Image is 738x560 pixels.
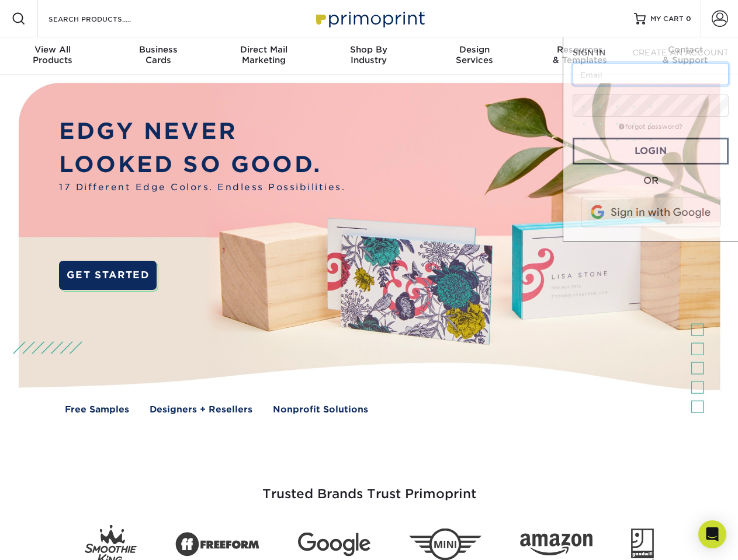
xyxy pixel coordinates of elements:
[619,123,682,131] a: forgot password?
[59,148,345,181] p: LOOKED SO GOOD.
[47,12,161,26] input: SEARCH PRODUCTS.....
[316,44,421,55] span: Shop By
[422,44,527,65] div: Services
[573,63,729,85] input: Email
[527,37,632,75] a: Resources& Templates
[65,403,129,416] a: Free Samples
[105,44,210,65] div: Cards
[211,44,316,55] span: Direct Mail
[573,48,605,57] span: SIGN IN
[631,528,654,560] img: Goodwill
[316,37,421,75] a: Shop ByIndustry
[3,524,99,556] iframe: Google Customer Reviews
[527,44,632,55] span: Resources
[422,44,527,55] span: Design
[650,14,684,24] span: MY CART
[311,6,428,31] img: Primoprint
[573,138,729,164] a: Login
[211,44,316,65] div: Marketing
[698,520,726,548] div: Open Intercom Messenger
[211,37,316,75] a: Direct MailMarketing
[686,15,691,23] span: 0
[632,48,729,57] span: CREATE AN ACCOUNT
[105,44,210,55] span: Business
[316,44,421,65] div: Industry
[59,115,345,148] p: EDGY NEVER
[150,403,252,416] a: Designers + Resellers
[105,37,210,75] a: BusinessCards
[422,37,527,75] a: DesignServices
[527,44,632,65] div: & Templates
[27,459,711,516] h3: Trusted Brands Trust Primoprint
[298,533,370,556] img: Google
[59,261,157,290] a: GET STARTED
[573,174,729,188] div: OR
[273,403,368,416] a: Nonprofit Solutions
[59,181,345,194] span: 17 Different Edge Colors. Endless Possibilities.
[520,534,593,556] img: Amazon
